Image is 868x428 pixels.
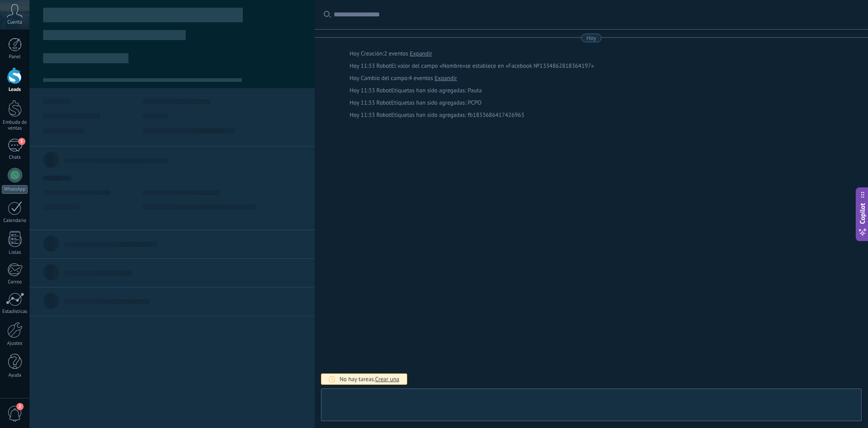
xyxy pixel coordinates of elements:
a: Expandir [410,49,432,58]
span: 5 [18,138,25,145]
div: Correo [2,279,28,285]
div: Listas [2,250,28,256]
div: Calendario [2,218,28,224]
span: Etiquetas han sido agregadas: Pauta [391,86,482,95]
div: Embudo de ventas [2,120,28,131]
div: Hoy 11:33 [350,111,376,120]
div: Hoy [350,49,361,58]
span: 4 eventos [409,74,433,83]
span: Copilot [858,203,867,224]
div: Estadísticas [2,309,28,315]
div: Leads [2,87,28,93]
div: Ayuda [2,373,28,378]
div: Hoy [587,34,597,42]
span: El valor del campo «Nombre» [391,61,465,70]
div: Hoy 11:33 [350,86,376,95]
span: Robot [376,62,391,70]
div: Chats [2,155,28,161]
div: Ajustes [2,341,28,347]
span: Etiquetas han sido agregadas: PCPO [391,98,482,107]
span: Robot [376,99,391,106]
div: Panel [2,54,28,60]
span: Cuenta [7,20,22,25]
span: se establece en «Facebook №1334862818364197» [465,61,594,70]
span: 2 [16,403,24,410]
span: 2 eventos [384,49,408,58]
span: Etiquetas han sido agregadas: fb1833686417426963 [391,111,524,120]
span: Robot [376,86,391,94]
div: No hay tareas. [340,375,399,383]
a: Expandir [434,74,457,83]
span: Crear una [375,375,399,383]
div: Cambio del campo: [350,74,457,83]
div: WhatsApp [2,185,28,194]
div: Hoy 11:33 [350,61,376,70]
div: Hoy 11:33 [350,98,376,107]
span: Robot [376,111,391,119]
div: Creación: [350,49,432,58]
div: Hoy [350,74,361,83]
